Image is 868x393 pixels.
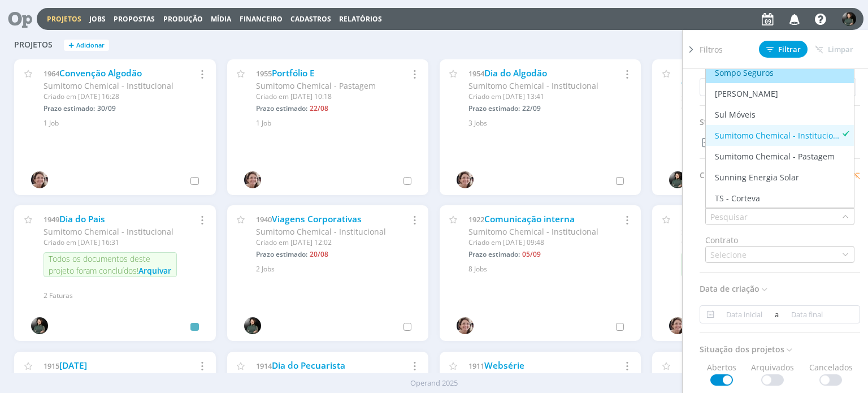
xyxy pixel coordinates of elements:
[682,372,811,383] span: Sumitomo Chemical - Institucional
[236,15,286,24] button: Financeiro
[59,67,142,79] a: Convenção Algodão
[47,14,81,24] a: Projetos
[682,103,815,114] div: Criado em [DATE] 16:47
[272,67,315,79] a: Portfólio E
[44,15,85,24] button: Projetos
[59,213,105,225] a: Dia do Pais
[86,15,109,24] button: Jobs
[468,372,588,383] span: Sumitomo Chemical - Pastagem
[715,150,835,162] div: Sumitomo Chemical - Pastagem
[244,171,261,188] img: A
[97,103,116,113] span: 30/09
[682,214,697,224] span: 1916
[468,214,484,224] span: 1922
[44,291,202,301] div: 2 Faturas
[44,80,173,91] span: Sumitomo Chemical - Institucional
[717,308,772,321] input: Data inicial
[44,226,173,237] span: Sumitomo Chemical - Institucional
[256,226,386,237] span: Sumitomo Chemical - Institucional
[44,118,202,128] div: 1 Job
[256,103,307,113] span: Prazo estimado:
[682,118,840,128] div: 1 Job
[68,40,74,51] span: +
[682,361,697,371] span: 1908
[64,40,109,51] button: +Adicionar
[31,171,48,188] img: A
[457,171,474,188] img: A
[256,92,389,102] div: Criado em [DATE] 10:18
[310,103,328,113] span: 22/08
[44,68,59,79] span: 1964
[76,42,105,49] span: Adicionar
[256,237,389,248] div: Criado em [DATE] 12:02
[484,360,524,372] a: Websérie
[707,361,736,386] span: Abertos
[59,360,87,372] a: [DATE]
[484,213,575,225] a: Comunicação interna
[256,361,272,371] span: 1914
[669,317,686,334] img: A
[468,361,484,371] span: 1911
[841,9,857,29] button: M
[484,67,547,79] a: Dia do Algodão
[468,237,602,248] div: Criado em [DATE] 09:48
[706,209,841,224] input: Pesquisar
[256,249,307,259] span: Prazo estimado:
[256,118,415,128] div: 1 Job
[468,226,598,237] span: Sumitomo Chemical - Institucional
[468,80,598,91] span: Sumitomo Chemical - Institucional
[710,249,749,261] div: Selecione
[256,214,272,224] span: 1940
[522,103,541,113] span: 22/09
[468,103,520,113] span: Prazo estimado:
[457,317,474,334] img: A
[808,41,861,58] button: Limpar
[815,45,853,54] span: Limpar
[287,15,335,24] button: Cadastros
[211,14,231,24] a: Mídia
[339,14,382,24] a: Relatórios
[49,253,150,276] span: Todos os documentos deste projeto foram concluídos!
[468,118,627,128] div: 3 Jobs
[682,237,815,248] div: Criado em [DATE] 14:00
[700,115,734,129] span: Status
[682,68,697,79] span: 1953
[310,249,328,259] span: 20/08
[290,14,331,24] span: Cadastros
[256,264,415,274] div: 2 Jobs
[44,103,95,113] span: Prazo estimado:
[700,342,794,357] span: Situação dos projetos
[240,14,283,24] a: Financeiro
[31,317,48,334] img: M
[44,214,59,224] span: 1949
[207,15,235,24] button: Mídia
[715,109,756,120] div: Sul Móveis
[809,361,853,386] span: Cancelados
[772,308,779,321] span: a
[682,67,809,92] a: Padronização Produção de Vídeos - Campo
[14,40,53,50] span: Projetos
[138,265,171,276] span: Arquivar
[759,41,808,58] button: Filtrar
[700,44,723,55] span: Filtros
[468,249,520,259] span: Prazo estimado:
[44,372,173,383] span: Sumitomo Chemical - Institucional
[256,80,376,91] span: Sumitomo Chemical - Pastagem
[751,361,794,386] span: Arquivados
[44,237,177,248] div: Criado em [DATE] 16:31
[244,317,261,334] img: M
[715,171,799,183] div: Sunning Energia Solar
[682,92,811,103] span: Sumitomo Chemical - Institucional
[272,360,345,372] a: Dia do Pecuarista
[468,264,627,274] div: 8 Jobs
[256,372,376,383] span: Sumitomo Chemical - Pastagem
[110,15,158,24] button: Propostas
[715,192,760,204] div: TS - Corteva
[272,213,362,225] a: Viagens Corporativas
[160,15,206,24] button: Produção
[715,67,774,79] div: Sompo Seguros
[336,15,385,24] button: Relatórios
[715,88,778,100] div: [PERSON_NAME]
[705,234,854,246] div: Contrato
[700,168,779,183] span: Cliente / Contrato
